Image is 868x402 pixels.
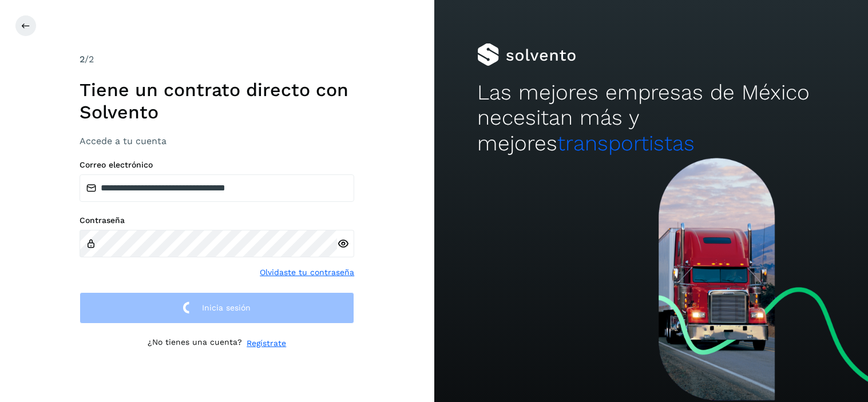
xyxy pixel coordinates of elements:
[557,131,695,156] span: transportistas
[80,292,354,324] button: Inicia sesión
[260,266,354,278] a: Olvidaste tu contraseña
[80,216,354,225] label: Contraseña
[247,337,286,349] a: Regístrate
[80,53,354,66] div: /2
[80,136,354,146] h3: Accede a tu cuenta
[148,337,242,349] p: ¿No tienes una cuenta?
[80,160,354,170] label: Correo electrónico
[80,54,85,65] span: 2
[80,79,354,123] h1: Tiene un contrato directo con Solvento
[202,304,251,312] span: Inicia sesión
[477,80,825,156] h2: Las mejores empresas de México necesitan más y mejores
